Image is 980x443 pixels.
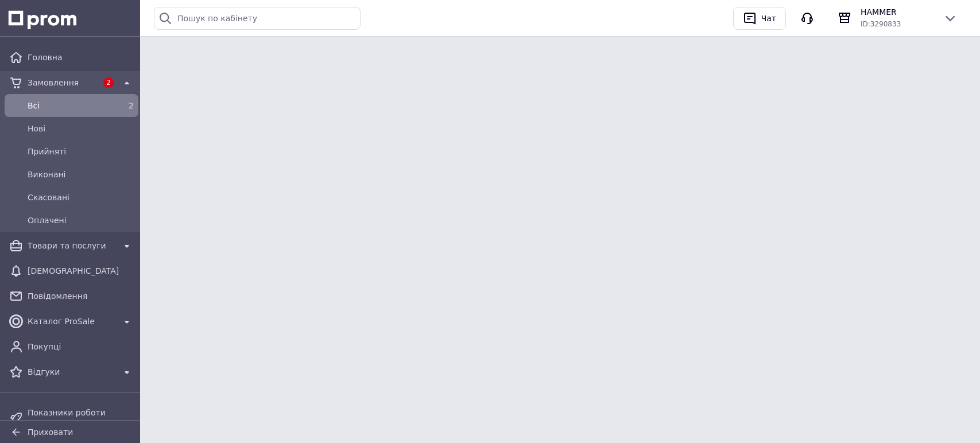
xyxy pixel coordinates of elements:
[733,7,786,30] button: Чат
[28,290,134,302] span: Повідомлення
[28,316,115,327] span: Каталог ProSale
[28,52,134,63] span: Головна
[28,240,115,251] span: Товари та послуги
[28,407,134,430] span: Показники роботи компанії
[861,20,901,28] span: ID: 3290833
[28,192,134,203] span: Скасовані
[28,341,134,352] span: Покупці
[28,77,97,88] span: Замовлення
[28,366,115,378] span: Відгуки
[28,169,134,180] span: Виконані
[28,123,134,134] span: Нові
[759,10,778,27] div: Чат
[129,101,134,110] span: 2
[861,6,934,18] span: HAMMER
[28,100,111,111] span: Всi
[103,77,114,88] span: 2
[154,7,361,30] input: Пошук по кабінету
[28,215,134,226] span: Оплачені
[28,265,134,277] span: [DEMOGRAPHIC_DATA]
[28,428,73,437] span: Приховати
[28,146,134,157] span: Прийняті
